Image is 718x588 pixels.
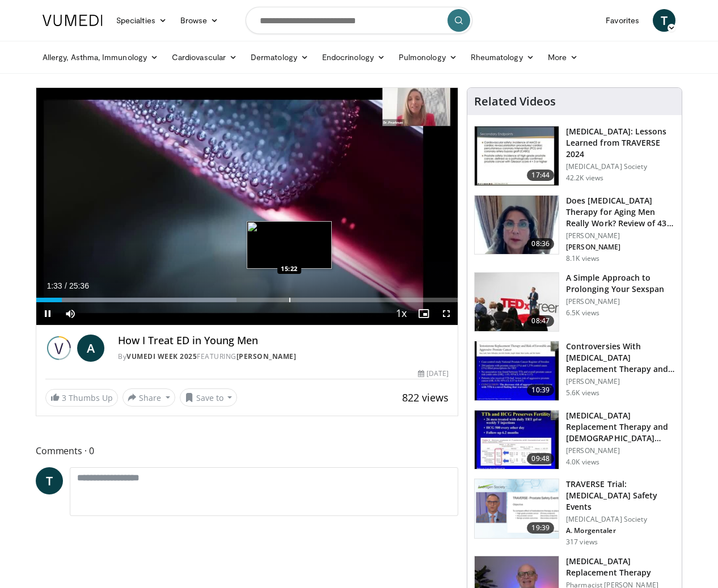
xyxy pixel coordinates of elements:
[36,46,165,69] a: Allergy, Asthma, Immunology
[435,302,458,325] button: Fullscreen
[36,298,458,302] div: Progress Bar
[402,391,449,404] span: 822 views
[566,526,675,535] p: A. Morgentaler
[45,335,73,362] img: Vumedi Week 2025
[315,46,392,69] a: Endocrinology
[566,538,598,547] p: 317 views
[246,7,472,34] input: Search topics, interventions
[236,352,297,361] a: [PERSON_NAME]
[475,126,559,185] img: 1317c62a-2f0d-4360-bee0-b1bff80fed3c.150x105_q85_crop-smart_upscale.jpg
[566,308,599,318] p: 6.5K views
[566,162,675,171] p: [MEDICAL_DATA] Society
[475,341,559,400] img: 418933e4-fe1c-4c2e-be56-3ce3ec8efa3b.150x105_q85_crop-smart_upscale.jpg
[36,443,458,458] span: Comments 0
[474,272,675,332] a: 08:47 A Simple Approach to Prolonging Your Sexspan [PERSON_NAME] 6.5K views
[566,231,675,240] p: [PERSON_NAME]
[566,458,599,467] p: 4.0K views
[566,377,675,386] p: [PERSON_NAME]
[36,302,59,325] button: Pause
[165,46,244,69] a: Cardiovascular
[118,335,449,347] h4: How I Treat ED in Young Men
[62,392,66,403] span: 3
[566,446,675,455] p: [PERSON_NAME]
[244,46,315,69] a: Dermatology
[474,195,675,263] a: 08:36 Does [MEDICAL_DATA] Therapy for Aging Men Really Work? Review of 43 St… [PERSON_NAME] [PERS...
[474,479,675,547] a: 19:39 TRAVERSE Trial: [MEDICAL_DATA] Safety Events [MEDICAL_DATA] Society A. Morgentaler 317 views
[118,352,449,362] div: By FEATURING
[527,170,554,181] span: 17:44
[36,88,458,325] video-js: Video Player
[527,384,554,396] span: 10:39
[527,315,554,327] span: 08:47
[527,453,554,464] span: 09:48
[77,335,104,362] a: A
[566,388,599,397] p: 5.6K views
[65,281,67,290] span: /
[69,281,89,290] span: 25:36
[475,196,559,255] img: 4d4bce34-7cbb-4531-8d0c-5308a71d9d6c.150x105_q85_crop-smart_upscale.jpg
[474,410,675,470] a: 09:48 [MEDICAL_DATA] Replacement Therapy and [DEMOGRAPHIC_DATA] Fertility [PERSON_NAME] 4.0K views
[475,411,559,469] img: 58e29ddd-d015-4cd9-bf96-f28e303b730c.150x105_q85_crop-smart_upscale.jpg
[475,273,559,332] img: c4bd4661-e278-4c34-863c-57c104f39734.150x105_q85_crop-smart_upscale.jpg
[390,302,412,325] button: Playback Rate
[474,95,556,108] h4: Related Videos
[599,9,646,32] a: Favorites
[412,302,435,325] button: Enable picture-in-picture mode
[566,479,675,513] h3: TRAVERSE Trial: [MEDICAL_DATA] Safety Events
[123,388,175,407] button: Share
[566,556,675,578] h3: [MEDICAL_DATA] Replacement Therapy
[464,46,541,69] a: Rheumatology
[474,341,675,401] a: 10:39 Controversies With [MEDICAL_DATA] Replacement Therapy and [MEDICAL_DATA] Can… [PERSON_NAME]...
[474,126,675,186] a: 17:44 [MEDICAL_DATA]: Lessons Learned from TRAVERSE 2024 [MEDICAL_DATA] Society 42.2K views
[566,243,675,252] p: [PERSON_NAME]
[475,479,559,538] img: 9812f22f-d817-4923-ae6c-a42f6b8f1c21.png.150x105_q85_crop-smart_upscale.png
[392,46,464,69] a: Pulmonology
[126,352,197,361] a: Vumedi Week 2025
[653,9,675,32] a: T
[527,238,554,249] span: 08:36
[566,254,599,263] p: 8.1K views
[527,522,554,534] span: 19:39
[247,221,332,269] img: image.jpeg
[59,302,82,325] button: Mute
[566,126,675,160] h3: [MEDICAL_DATA]: Lessons Learned from TRAVERSE 2024
[45,389,118,407] a: 3 Thumbs Up
[174,9,226,32] a: Browse
[566,297,675,306] p: [PERSON_NAME]
[180,388,238,407] button: Save to
[418,369,449,379] div: [DATE]
[109,9,174,32] a: Specialties
[43,15,103,26] img: VuMedi Logo
[566,272,675,295] h3: A Simple Approach to Prolonging Your Sexspan
[566,195,675,229] h3: Does [MEDICAL_DATA] Therapy for Aging Men Really Work? Review of 43 St…
[36,467,63,494] a: T
[566,410,675,444] h3: [MEDICAL_DATA] Replacement Therapy and [DEMOGRAPHIC_DATA] Fertility
[47,281,62,290] span: 1:33
[541,46,585,69] a: More
[566,174,603,183] p: 42.2K views
[566,515,675,524] p: [MEDICAL_DATA] Society
[566,341,675,375] h3: Controversies With [MEDICAL_DATA] Replacement Therapy and [MEDICAL_DATA] Can…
